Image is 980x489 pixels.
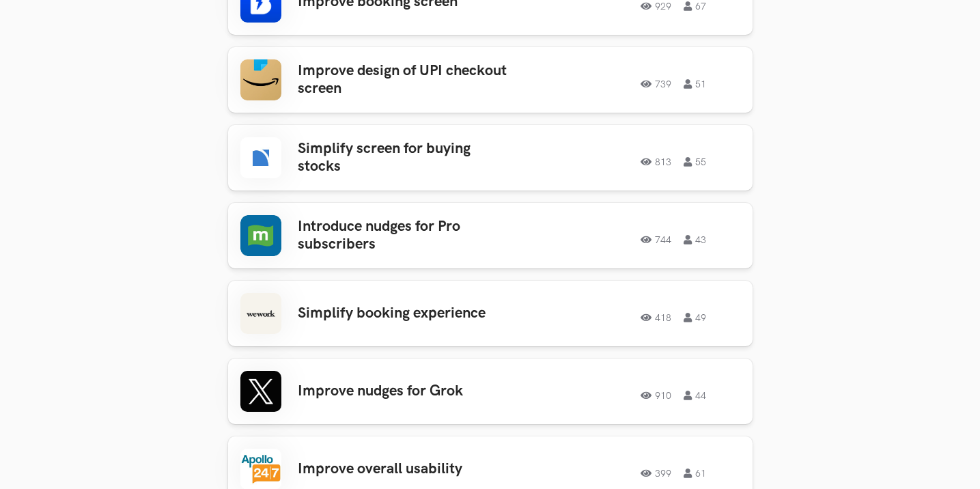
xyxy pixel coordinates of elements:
[298,460,511,478] h3: Improve overall usability
[684,469,706,478] span: 61
[641,313,671,322] span: 418
[298,218,511,254] h3: Introduce nudges for Pro subscribers
[228,47,753,113] a: Improve design of UPI checkout screen 739 51
[684,391,706,400] span: 44
[684,1,706,11] span: 67
[684,79,706,89] span: 51
[684,157,706,167] span: 55
[298,382,511,400] h3: Improve nudges for Grok
[228,281,753,346] a: Simplify booking experience 418 49
[641,469,671,478] span: 399
[298,140,511,176] h3: Simplify screen for buying stocks
[298,305,511,322] h3: Simplify booking experience
[228,359,753,424] a: Improve nudges for Grok 910 44
[641,79,671,89] span: 739
[228,125,753,191] a: Simplify screen for buying stocks 813 55
[641,1,671,11] span: 929
[684,313,706,322] span: 49
[641,157,671,167] span: 813
[298,62,511,98] h3: Improve design of UPI checkout screen
[228,203,753,268] a: Introduce nudges for Pro subscribers 744 43
[641,235,671,244] span: 744
[641,391,671,400] span: 910
[684,235,706,244] span: 43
